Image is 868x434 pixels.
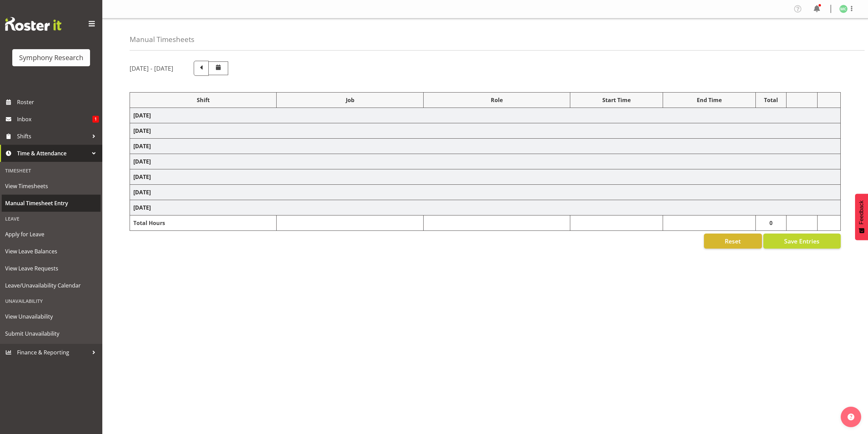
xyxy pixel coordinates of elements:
[855,194,868,240] button: Feedback - Show survey
[574,96,659,104] div: Start Time
[17,347,89,358] span: Finance & Reporting
[130,169,841,185] td: [DATE]
[704,234,762,249] button: Reset
[130,154,841,169] td: [DATE]
[5,328,97,339] span: Submit Unavailability
[5,246,97,256] span: View Leave Balances
[2,195,101,212] a: Manual Timesheet Entry
[5,280,97,291] span: Leave/Unavailability Calendar
[2,308,101,325] a: View Unavailability
[280,96,420,104] div: Job
[5,229,97,239] span: Apply for Leave
[848,414,854,420] img: help-xxl-2.png
[839,5,848,13] img: matthew-coleman1906.jpg
[5,263,97,274] span: View Leave Requests
[130,36,194,43] h4: Manual Timesheets
[725,237,741,246] span: Reset
[759,96,783,104] div: Total
[2,294,101,308] div: Unavailability
[2,260,101,277] a: View Leave Requests
[666,96,752,104] div: End Time
[2,178,101,195] a: View Timesheets
[2,243,101,260] a: View Leave Balances
[858,200,865,224] span: Feedback
[92,116,99,123] span: 1
[2,212,101,226] div: Leave
[130,200,841,215] td: [DATE]
[130,139,841,154] td: [DATE]
[2,325,101,342] a: Submit Unavailability
[427,96,567,104] div: Role
[130,65,173,72] h5: [DATE] - [DATE]
[5,17,61,31] img: Rosterit website logo
[130,108,841,123] td: [DATE]
[17,131,89,141] span: Shifts
[784,237,820,246] span: Save Entries
[2,226,101,243] a: Apply for Leave
[5,198,97,208] span: Manual Timesheet Entry
[755,215,786,231] td: 0
[19,53,83,63] div: Symphony Research
[17,148,89,158] span: Time & Attendance
[2,164,101,178] div: Timesheet
[2,277,101,294] a: Leave/Unavailability Calendar
[5,181,97,191] span: View Timesheets
[5,311,97,322] span: View Unavailability
[130,185,841,200] td: [DATE]
[763,234,841,249] button: Save Entries
[130,123,841,139] td: [DATE]
[133,96,273,104] div: Shift
[130,215,277,231] td: Total Hours
[17,114,92,124] span: Inbox
[17,97,99,107] span: Roster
